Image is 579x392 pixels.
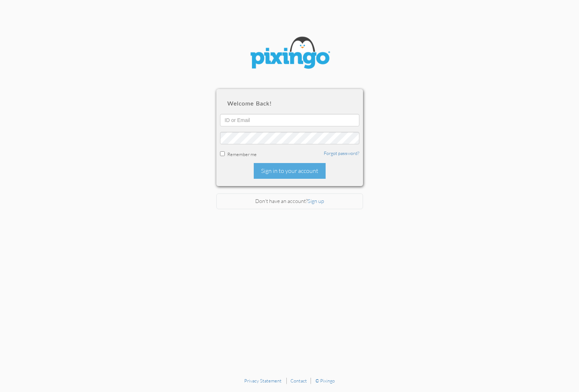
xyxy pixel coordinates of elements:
img: pixingo logo [246,33,334,74]
a: Forgot password? [324,150,359,156]
div: Sign in to your account [254,163,326,179]
a: © Pixingo [315,378,335,384]
input: ID or Email [220,114,359,126]
div: Don't have an account? [216,193,363,209]
a: Sign up [308,198,324,204]
a: Contact [290,378,307,384]
a: Privacy Statement [244,378,282,384]
div: Remember me [220,150,359,158]
h2: Welcome back! [227,100,352,107]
